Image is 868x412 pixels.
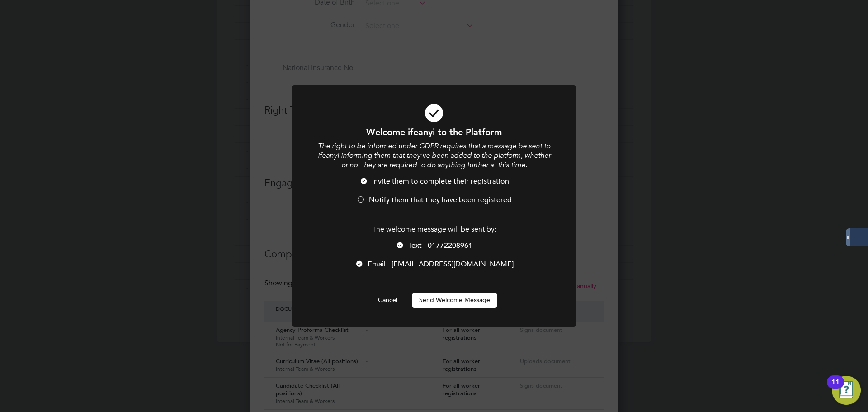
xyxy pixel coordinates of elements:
[369,195,512,204] span: Notify them that they have been registered
[832,376,861,405] button: Open Resource Center, 11 new notifications
[371,293,405,307] button: Cancel
[316,225,552,234] p: The welcome message will be sent by:
[831,382,840,394] div: 11
[412,293,497,307] button: Send Welcome Message
[318,142,551,170] i: The right to be informed under GDPR requires that a message be sent to ifeanyi informing them tha...
[372,177,509,186] span: Invite them to complete their registration
[316,126,552,138] h1: Welcome ifeanyi to the Platform
[408,241,472,250] span: Text - 01772208961
[368,260,514,269] span: Email - [EMAIL_ADDRESS][DOMAIN_NAME]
